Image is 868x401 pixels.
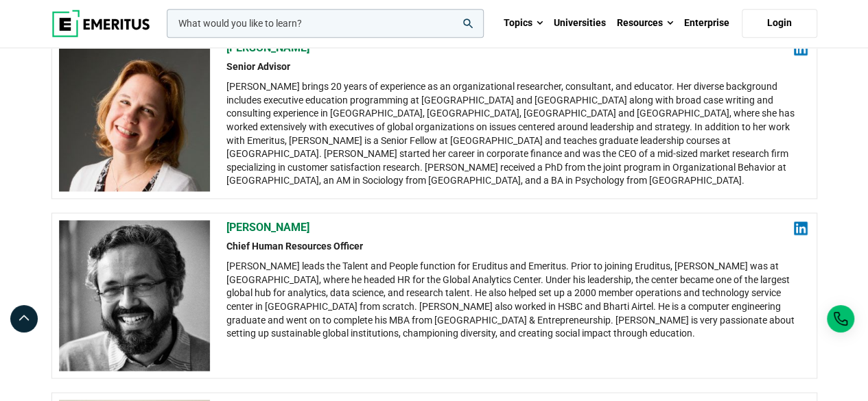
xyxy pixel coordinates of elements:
[226,40,808,56] h2: [PERSON_NAME]
[59,220,210,371] img: Ganesh-S_500x500px
[167,9,484,38] input: woocommerce-product-search-field-0
[226,80,808,188] div: [PERSON_NAME] brings 20 years of experience as an organizational researcher, consultant, and educ...
[59,40,210,191] img: Lisa-Rohrer-300x300-1
[794,221,808,235] img: linkedin.png
[226,220,808,235] h2: [PERSON_NAME]
[226,260,808,341] div: [PERSON_NAME] leads the Talent and People function for Eruditus and Emeritus. Prior to joining Er...
[742,9,817,38] a: Login
[226,60,808,74] h2: Senior Advisor
[226,240,808,254] h2: Chief Human Resources Officer
[794,42,808,56] img: linkedin.png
